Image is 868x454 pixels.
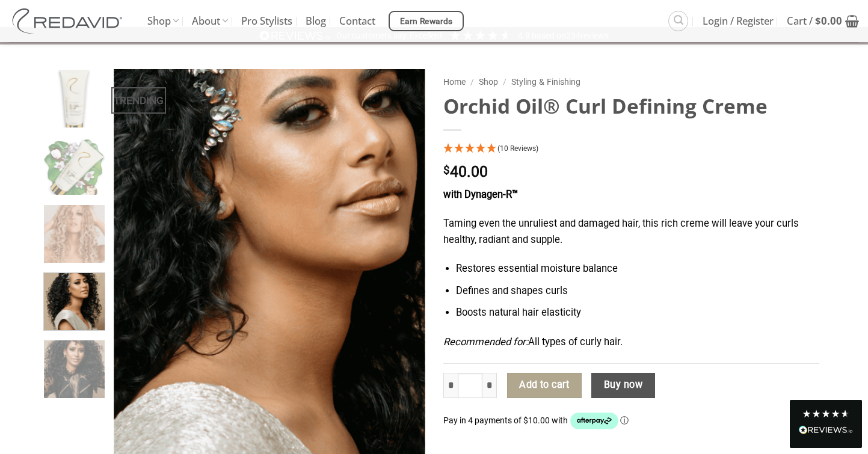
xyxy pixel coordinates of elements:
input: Reduce quantity of Orchid Oil® Curl Defining Creme [443,373,458,398]
span: Login / Register [703,6,774,36]
li: Defines and shapes curls [456,283,819,299]
img: REDAVID Orchid Oil Curl Defining Creme [44,138,105,198]
img: REDAVID Salon Products | United States [9,8,129,34]
button: Buy now [591,373,654,398]
bdi: 40.00 [443,163,488,180]
div: 5 Stars - 10 Reviews [443,141,819,158]
strong: with Dynagen-R™ [443,189,518,200]
span: Pay in 4 payments of $10.00 with [443,416,570,425]
nav: Breadcrumb [443,75,819,89]
div: Read All Reviews [799,423,853,439]
li: Boosts natural hair elasticity [456,305,819,321]
button: Next [397,236,419,319]
button: Add to cart [507,373,582,398]
span: / [503,77,506,87]
a: Home [443,77,466,87]
span: (10 Reviews) [497,144,538,153]
img: REDAVID Orchid Oil Curl Defining Creme [44,70,105,130]
div: Read All Reviews [790,400,862,448]
a: Search [668,11,688,31]
p: Taming even the unruliest and damaged hair, this rich creme will leave your curls healthy, radian... [443,216,819,248]
a: Earn Rewards [389,11,464,31]
p: All types of curly hair. [443,334,819,351]
button: Previous [120,236,141,319]
span: Cart / [787,6,842,36]
li: Restores essential moisture balance [456,261,819,277]
span: / [470,77,474,87]
div: 4.8 Stars [802,409,850,419]
span: $ [443,165,450,176]
h1: Orchid Oil® Curl Defining Creme [443,93,819,119]
span: Earn Rewards [400,15,453,28]
img: REVIEWS.io [799,426,853,434]
a: Shop [479,77,498,87]
input: Product quantity [458,373,483,398]
a: Styling & Finishing [511,77,580,87]
em: Recommended for: [443,336,528,348]
bdi: 0.00 [815,14,842,28]
a: Information - Opens a dialog [620,416,629,425]
input: Increase quantity of Orchid Oil® Curl Defining Creme [482,373,497,398]
span: $ [815,14,821,28]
